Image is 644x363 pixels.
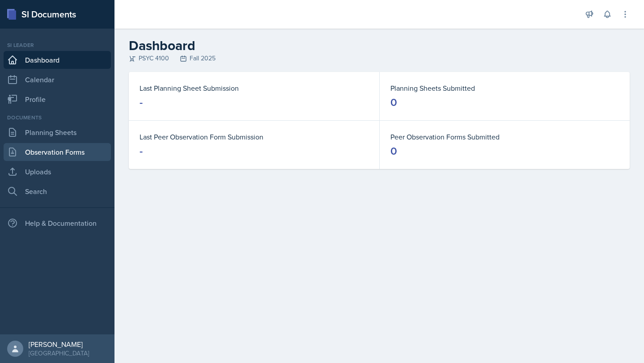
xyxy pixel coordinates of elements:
dt: Last Planning Sheet Submission [140,83,369,93]
dt: Peer Observation Forms Submitted [390,131,619,142]
a: Dashboard [4,51,111,69]
a: Observation Forms [4,143,111,161]
a: Calendar [4,71,111,89]
div: PSYC 4100 Fall 2025 [129,54,630,63]
div: - [140,144,143,158]
div: Documents [4,114,111,122]
a: Search [4,182,111,200]
dt: Planning Sheets Submitted [390,83,619,93]
h2: Dashboard [129,38,630,54]
div: [GEOGRAPHIC_DATA] [29,349,89,358]
div: [PERSON_NAME] [29,340,89,349]
a: Profile [4,90,111,108]
dt: Last Peer Observation Form Submission [140,131,369,142]
div: Si leader [4,41,111,49]
a: Uploads [4,163,111,181]
a: Planning Sheets [4,123,111,141]
div: 0 [390,144,397,158]
div: Help & Documentation [4,214,111,232]
div: - [140,95,143,110]
div: 0 [390,95,397,110]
